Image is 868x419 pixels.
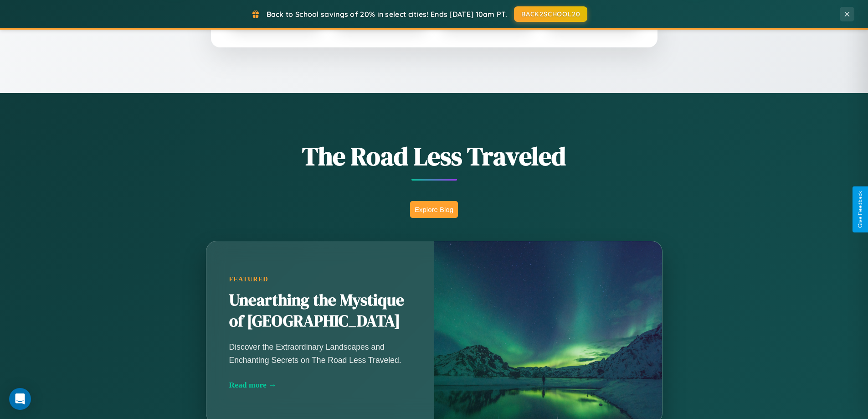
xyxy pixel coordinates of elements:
[514,6,587,22] button: BACK2SCHOOL20
[410,201,458,218] button: Explore Blog
[229,380,411,390] div: Read more →
[857,191,863,228] div: Give Feedback
[229,341,411,366] p: Discover the Extraordinary Landscapes and Enchanting Secrets on The Road Less Traveled.
[229,290,411,332] h2: Unearthing the Mystique of [GEOGRAPHIC_DATA]
[229,275,411,283] div: Featured
[267,10,507,19] span: Back to School savings of 20% in select cities! Ends [DATE] 10am PT.
[9,388,31,410] div: Open Intercom Messenger
[161,139,708,174] h1: The Road Less Traveled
